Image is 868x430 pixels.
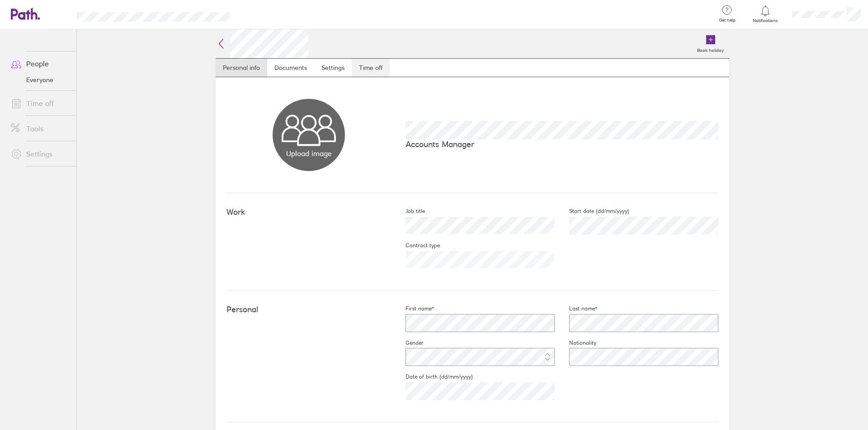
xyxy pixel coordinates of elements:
[712,18,742,23] span: Get help
[555,305,597,312] label: Last name*
[267,59,314,77] a: Documents
[4,120,76,138] a: Tools
[751,18,780,23] span: Notifications
[555,208,629,215] label: Start date (dd/mm/yyyy)
[406,139,718,149] p: Accounts Manager
[751,5,780,23] a: Notifications
[391,373,473,380] label: Date of birth (dd/mm/yyyy)
[216,59,267,77] a: Personal info
[391,208,425,215] label: Job title
[226,305,391,314] h4: Personal
[352,59,390,77] a: Time off
[391,242,440,249] label: Contract type
[314,59,352,77] a: Settings
[4,55,76,73] a: People
[391,339,424,347] label: Gender
[692,45,729,53] label: Book holiday
[4,145,76,163] a: Settings
[4,73,76,87] a: Everyone
[692,29,729,58] a: Book holiday
[555,339,596,347] label: Nationality
[226,208,391,217] h4: Work
[4,94,76,112] a: Time off
[391,305,434,312] label: First name*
